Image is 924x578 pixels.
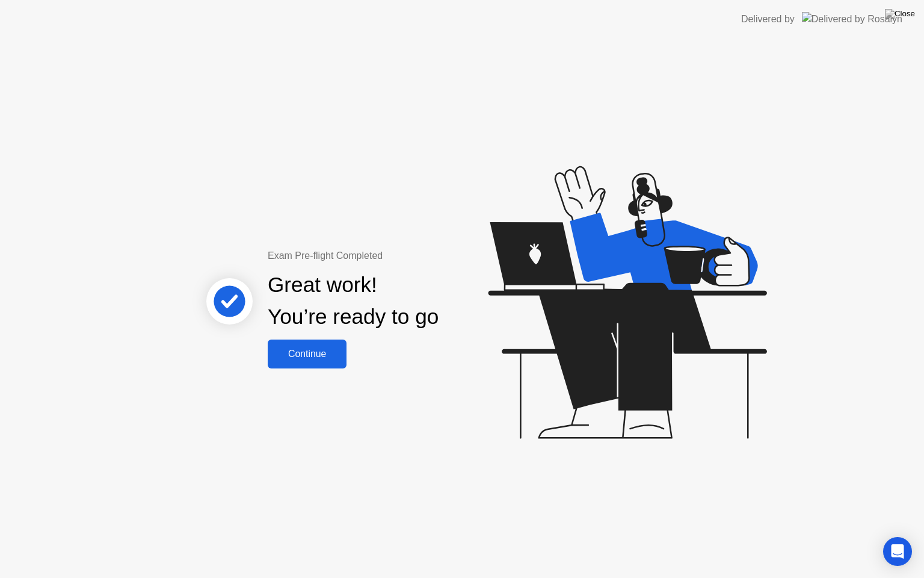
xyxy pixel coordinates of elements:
[268,269,439,333] div: Great work! You’re ready to go
[268,249,516,263] div: Exam Pre-flight Completed
[271,349,343,359] div: Continue
[802,12,902,26] img: Delivered by Rosalyn
[883,537,912,566] div: Open Intercom Messenger
[885,9,915,19] img: Close
[268,340,346,368] button: Continue
[741,12,795,26] div: Delivered by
